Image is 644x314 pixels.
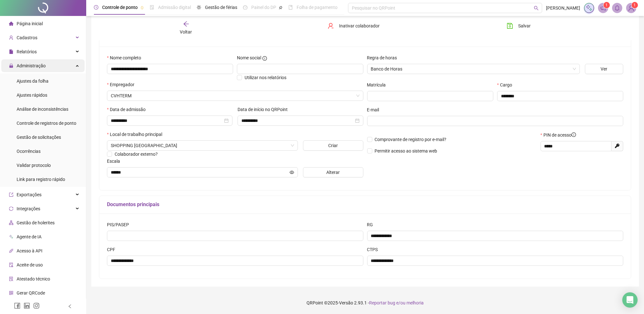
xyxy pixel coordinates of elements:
span: file [9,49,13,54]
button: Salvar [502,21,535,31]
sup: Atualize o seu contato no menu Meus Dados [632,2,638,8]
span: Painel do DP [251,5,276,10]
label: Matrícula [367,81,390,88]
button: Inativar colaborador [323,21,384,31]
label: RG [367,221,377,228]
span: 1 [606,3,608,7]
label: E-mail [367,106,383,113]
span: Integrações [17,206,40,211]
span: Colaborador externo? [115,152,158,157]
img: sparkle-icon.fc2bf0ac1784a2077858766a79e2daf3.svg [586,4,593,11]
label: CTPS [367,246,382,253]
span: Gerar QRCode [17,290,45,295]
span: sun [197,5,201,10]
span: Comprovante de registro por e-mail? [375,137,447,142]
span: Alterar [326,169,340,176]
span: clock-circle [94,5,98,10]
span: notification [600,5,606,11]
span: save [507,23,513,29]
span: dashboard [243,5,247,10]
span: left [68,304,72,309]
span: Controle de registros de ponto [17,121,76,126]
label: CPF [107,246,119,253]
span: export [9,192,13,197]
label: Regra de horas [367,54,401,61]
span: Atestado técnico [17,276,50,281]
label: Nome completo [107,54,145,61]
span: PIN de acesso [543,131,576,138]
span: file-done [150,5,154,10]
h5: Documentos principais [107,201,623,208]
span: Admissão digital [158,5,191,10]
span: solution [9,276,13,281]
span: Criar [328,142,338,149]
span: search [534,6,539,11]
span: Acesso à API [17,248,42,253]
button: Alterar [303,167,363,177]
span: Gestão de holerites [17,220,55,225]
span: EDSON ANTONIO SANTOS LIMA [111,91,360,101]
span: pushpin [140,6,144,10]
span: Utilizar nos relatórios [245,75,286,80]
span: Relatórios [17,49,37,54]
label: PIS/PASEP [107,221,133,228]
span: Ver [601,65,607,72]
span: Validar protocolo [17,163,51,168]
label: Cargo [497,81,516,88]
button: Criar [303,140,363,151]
span: book [288,5,293,10]
label: Data de admissão [107,106,150,113]
span: Inativar colaborador [339,22,380,29]
span: instagram [33,303,40,309]
span: Gestão de férias [205,5,237,10]
span: Salvar [518,22,531,29]
span: Agente de IA [17,234,42,239]
span: Permitir acesso ao sistema web [375,148,437,153]
span: Ajustes rápidos [17,93,47,98]
span: arrow-left [183,21,189,27]
span: bell [614,5,620,11]
span: info-circle [262,56,267,61]
img: 80309 [626,3,636,13]
label: Local de trabalho principal [107,131,166,138]
span: Folha de pagamento [297,5,337,10]
span: audit [9,262,13,267]
span: Link para registro rápido [17,177,65,182]
span: linkedin [24,303,30,309]
div: Open Intercom Messenger [622,292,638,308]
span: Banco de Horas [371,64,576,74]
span: Administração [17,63,46,68]
span: Exportações [17,192,42,197]
span: info-circle [572,132,576,137]
span: apartment [9,220,13,225]
sup: 1 [603,2,610,8]
span: Nome social [237,54,261,61]
span: user-delete [328,23,334,29]
span: Página inicial [17,21,43,26]
span: Voltar [180,29,192,34]
span: Aceite de uso [17,262,43,267]
span: Ajustes da folha [17,78,49,84]
footer: QRPoint © 2025 - 2.93.1 - [86,292,644,314]
span: Gestão de solicitações [17,135,61,140]
span: pushpin [279,6,283,10]
span: Análise de inconsistências [17,107,68,112]
span: Ocorrências [17,149,41,154]
span: Reportar bug e/ou melhoria [369,300,424,305]
span: facebook [14,303,20,309]
label: Escala [107,158,124,165]
span: sync [9,206,13,211]
span: 1 [634,3,636,7]
label: Data de início no QRPoint [238,106,292,113]
span: lock [9,63,13,68]
span: Controle de ponto [102,5,138,10]
span: api [9,248,13,253]
span: eye [290,170,294,175]
span: Cadastros [17,35,37,40]
span: SHOPPING ITAIGARA [111,141,294,150]
label: Empregador [107,81,139,88]
button: Ver [585,64,623,74]
span: qrcode [9,290,13,295]
span: Versão [339,300,353,305]
span: home [9,21,13,26]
